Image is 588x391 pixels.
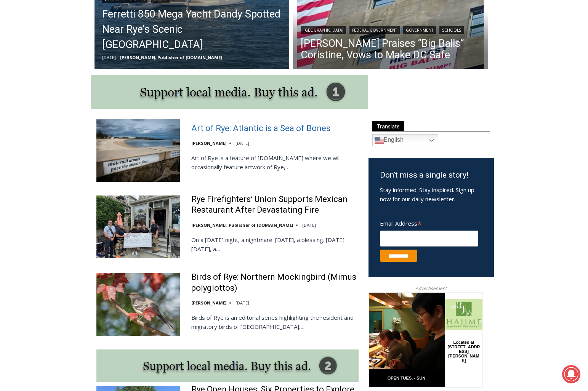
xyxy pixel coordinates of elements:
[236,140,249,146] time: [DATE]
[439,26,464,34] a: Schools
[2,79,75,107] span: Open Tues. - Sun. [PHONE_NUMBER]
[191,140,226,146] a: [PERSON_NAME]
[102,6,282,52] a: Ferretti 850 Mega Yacht Dandy Spotted Near Rye’s Scenic [GEOGRAPHIC_DATA]
[192,0,360,74] div: "The first chef I interviewed talked about coming to [GEOGRAPHIC_DATA] from [GEOGRAPHIC_DATA] in ...
[372,121,404,131] span: Translate
[236,300,249,306] time: [DATE]
[301,25,481,34] div: | | |
[96,349,359,382] img: support local media, buy this ad
[120,54,222,60] a: [PERSON_NAME], Publisher of [DOMAIN_NAME]
[79,48,112,91] div: Located at [STREET_ADDRESS][PERSON_NAME]
[380,169,482,181] h3: Don’t miss a single story!
[91,75,368,109] img: support local media, buy this ad
[96,273,180,336] img: Birds of Rye: Northern Mockingbird (Mimus polyglottos)
[349,26,400,34] a: Federal Government
[191,194,359,216] a: Rye Firefighters’ Union Supports Mexican Restaurant After Devastating Fire
[0,77,77,95] a: Open Tues. - Sun. [PHONE_NUMBER]
[226,2,275,35] a: Book [PERSON_NAME]'s Good Humor for Your Event
[408,285,454,292] span: Advertisement
[191,272,359,293] a: Birds of Rye: Northern Mockingbird (Mimus polyglottos)
[403,26,436,34] a: Government
[118,54,120,60] span: –
[372,134,438,146] a: English
[302,222,316,228] time: [DATE]
[50,10,188,24] div: Individually Wrapped Items. Dairy, Gluten & Nut Free Options. Kosher Items Available.
[191,313,359,331] p: Birds of Rye is an editorial series highlighting the resident and migratory birds of [GEOGRAPHIC_...
[191,222,293,228] a: [PERSON_NAME], Publisher of [DOMAIN_NAME]
[191,123,330,134] a: Art of Rye: Atlantic is a Sea of Bones
[232,8,265,29] h4: Book [PERSON_NAME]'s Good Humor for Your Event
[301,38,481,61] a: [PERSON_NAME] Praises “Big Balls” Coristine, Vows to Make DC Safe
[96,119,180,181] img: Art of Rye: Atlantic is a Sea of Bones
[375,136,384,145] img: en
[96,195,180,258] img: Rye Firefighters’ Union Supports Mexican Restaurant After Devastating Fire
[191,235,359,253] p: On a [DATE] night, a nightmare. [DATE], a blessing. [DATE][DATE], a…
[301,26,346,34] a: [GEOGRAPHIC_DATA]
[380,185,482,204] p: Stay informed. Stay inspired. Sign up now for our daily newsletter.
[191,153,359,171] p: Art of Rye is a feature of [DOMAIN_NAME] where we will occasionally feature artwork of Rye,…
[380,216,478,229] label: Email Address
[191,300,226,306] a: [PERSON_NAME]
[183,74,369,95] a: Intern @ [DOMAIN_NAME]
[102,54,116,60] time: [DATE]
[199,76,353,93] span: Intern @ [DOMAIN_NAME]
